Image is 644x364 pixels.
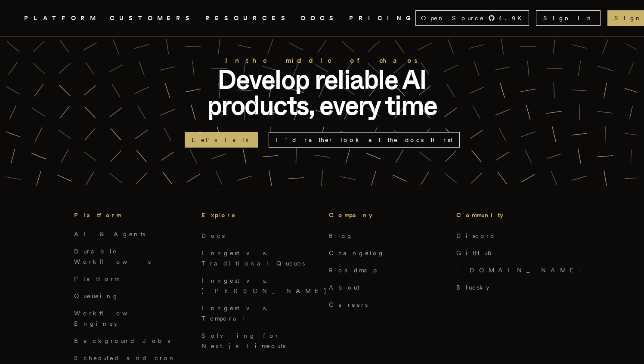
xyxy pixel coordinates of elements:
a: Queueing [74,293,119,299]
p: Develop reliable AI products, every time [184,67,460,118]
button: PLATFORM [24,13,99,24]
a: [DOMAIN_NAME] [456,267,582,274]
h3: Explore [201,210,315,220]
a: Blog [329,232,353,239]
a: Platform [74,275,119,282]
button: RESOURCES [205,13,291,24]
h3: Company [329,210,443,220]
a: Changelog [329,250,385,256]
span: Open Source [421,14,485,22]
a: Background Jobs [74,337,170,344]
a: Let's Talk [185,132,258,148]
a: Careers [329,301,368,308]
a: I'd rather look at the docs first [269,132,460,148]
a: About [329,284,359,291]
a: Durable Workflows [74,248,151,265]
a: Solving for Next.js Timeouts [201,332,285,349]
a: GitHub [456,250,497,256]
h3: Community [456,210,570,220]
a: PRICING [349,13,415,24]
a: Inngest vs. Traditional Queues [201,250,305,267]
h3: Platform [74,210,188,220]
a: Inngest vs. Temporal [201,305,272,322]
a: AI & Agents [74,231,145,238]
a: CUSTOMERS [110,13,195,24]
a: Bluesky [456,284,489,291]
a: Docs [201,232,225,239]
a: DOCS [301,13,339,24]
a: Roadmap [329,267,377,274]
span: 4.9 K [498,14,527,22]
h2: In the middle of chaos [184,55,460,67]
a: Inngest vs. [PERSON_NAME] [201,277,327,294]
a: Discord [456,232,495,239]
a: Workflow Engines [74,310,148,327]
a: Sign In [536,10,601,26]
